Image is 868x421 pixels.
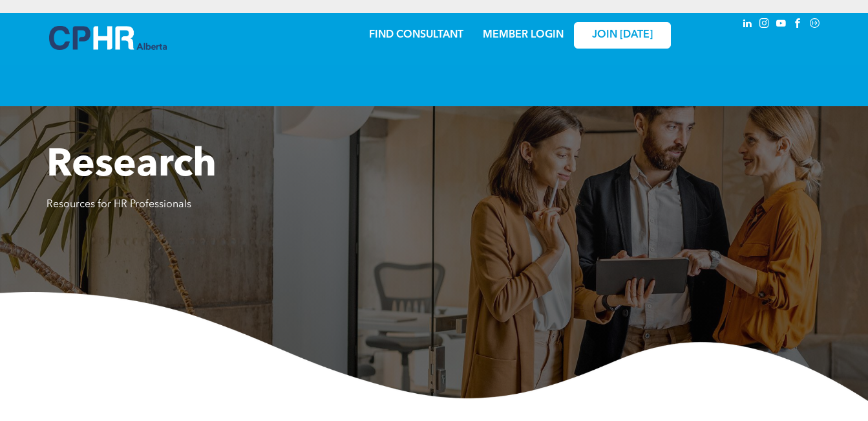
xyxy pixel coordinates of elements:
[47,199,191,210] span: Resources for HR Professionals
[49,26,167,50] img: A blue and white logo for cp alberta
[47,146,217,185] span: Research
[791,16,805,34] a: facebook
[574,22,671,49] a: JOIN [DATE]
[592,29,653,41] span: JOIN [DATE]
[741,16,755,34] a: linkedin
[774,16,789,34] a: youtube
[369,30,463,40] a: FIND CONSULTANT
[808,16,822,34] a: Social network
[757,16,772,34] a: instagram
[483,30,564,40] a: MEMBER LOGIN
